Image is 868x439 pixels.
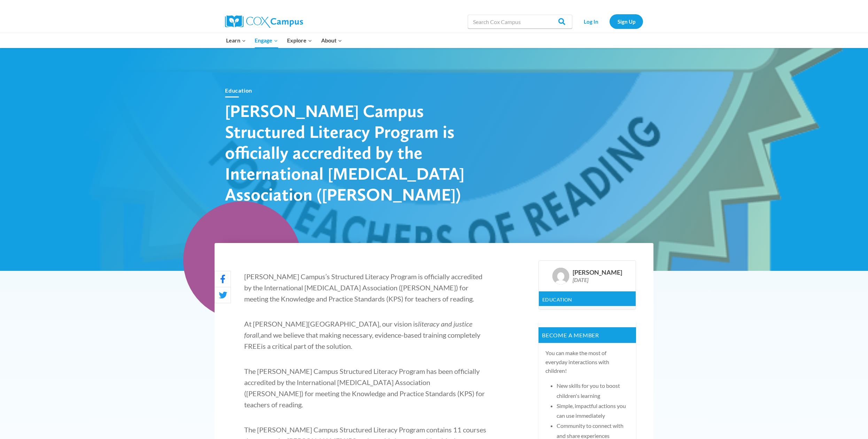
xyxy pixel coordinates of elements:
span: . [351,342,352,350]
a: Education [225,87,252,94]
h1: [PERSON_NAME] Campus Structured Literacy Program is officially accredited by the International [M... [225,100,469,205]
span: all [252,331,259,339]
span: is a critical part of the solution [261,342,351,350]
img: Cox Campus [225,15,303,28]
span: , [259,331,261,339]
p: Become a member [538,327,636,343]
span: literacy and justice for [244,320,472,339]
div: [PERSON_NAME] [573,269,622,276]
span: [PERSON_NAME] Campus’s Structured Literacy Program is officially accredited by the International ... [244,272,482,303]
input: Search Cox Campus [468,15,572,29]
span: and we believe that making necessary, evidence-based training completely FREE [244,331,480,350]
span: Explore [287,36,312,45]
div: [DATE] [573,276,622,283]
li: New skills for you to boost children's learning [557,381,629,401]
nav: Secondary Navigation [576,14,643,29]
span: About [321,36,342,45]
a: Log In [576,14,606,29]
nav: Primary Navigation [222,33,346,48]
span: Learn [226,36,246,45]
p: You can make the most of everyday interactions with children! [545,348,629,375]
a: Sign Up [610,14,643,29]
span: Engage [255,36,278,45]
span: At [PERSON_NAME][GEOGRAPHIC_DATA], our vision is [244,320,418,328]
a: Education [542,297,572,303]
span: The [PERSON_NAME] Campus Structured Literacy Program has been officially accredited by the Intern... [244,367,485,409]
li: Simple, impactful actions you can use immediately [557,401,629,421]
